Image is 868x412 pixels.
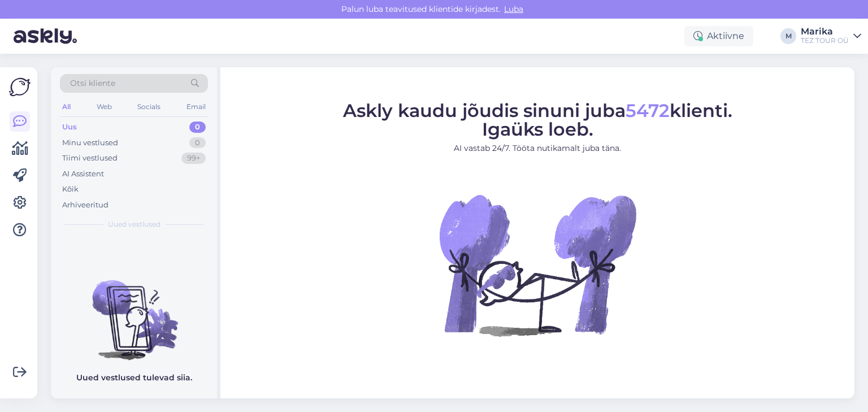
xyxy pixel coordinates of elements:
[501,4,527,14] span: Luba
[62,122,77,133] div: Uus
[801,36,849,45] div: TEZ TOUR OÜ
[62,200,108,211] div: Arhiveeritud
[135,99,163,114] div: Socials
[51,260,217,362] img: No chats
[801,27,861,45] a: MarikaTEZ TOUR OÜ
[436,163,639,366] img: No Chat active
[343,142,732,154] p: AI vastab 24/7. Tööta nutikamalt juba täna.
[62,153,118,164] div: Tiimi vestlused
[9,76,31,98] img: Askly Logo
[62,137,118,149] div: Minu vestlused
[184,99,208,114] div: Email
[343,99,732,140] span: Askly kaudu jõudis sinuni juba klienti. Igaüks loeb.
[62,168,104,180] div: AI Assistent
[189,137,206,149] div: 0
[70,77,115,89] span: Otsi kliente
[801,27,849,36] div: Marika
[62,184,79,195] div: Kõik
[780,28,796,44] div: M
[684,26,753,46] div: Aktiivne
[94,99,114,114] div: Web
[626,99,670,121] span: 5472
[181,153,206,164] div: 99+
[108,219,160,229] span: Uued vestlused
[76,372,192,384] p: Uued vestlused tulevad siia.
[189,122,206,133] div: 0
[60,99,73,114] div: All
